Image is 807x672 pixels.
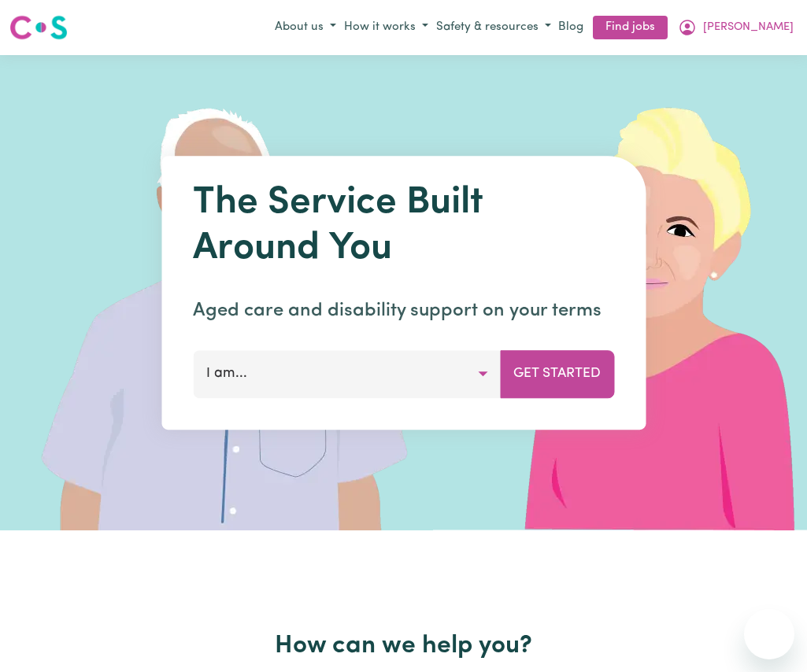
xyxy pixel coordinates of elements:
[703,19,794,36] span: [PERSON_NAME]
[9,9,68,46] a: Careseekers logo
[674,14,798,41] button: My Account
[593,16,668,40] a: Find jobs
[500,350,614,397] button: Get Started
[432,15,555,41] button: Safety & resources
[9,13,68,42] img: Careseekers logo
[744,609,794,659] iframe: Button to launch messaging window
[193,350,501,397] button: I am...
[340,15,432,41] button: How it works
[35,631,772,661] h2: How can we help you?
[271,15,340,41] button: About us
[193,297,614,325] p: Aged care and disability support on your terms
[193,181,614,271] h1: The Service Built Around You
[555,16,587,40] a: Blog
